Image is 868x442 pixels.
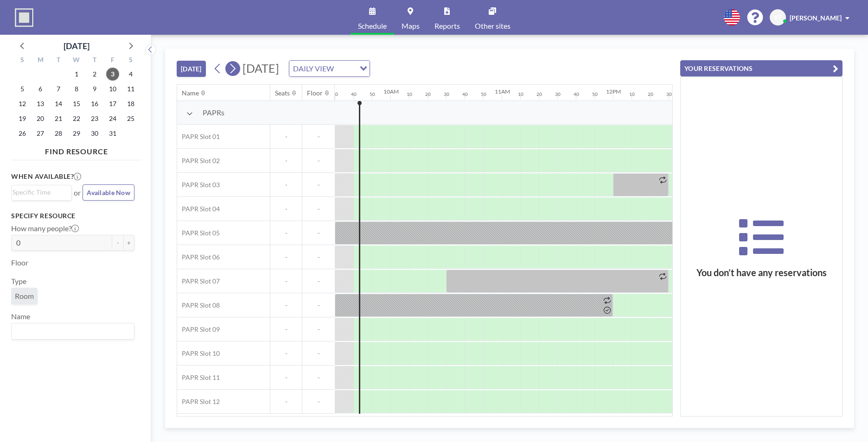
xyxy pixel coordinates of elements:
div: Seats [275,89,290,97]
div: 40 [462,91,468,97]
span: Tuesday, October 7, 2025 [52,82,65,95]
div: 40 [574,91,579,97]
div: Search for option [12,323,134,339]
span: Sunday, October 19, 2025 [16,112,29,125]
span: Monday, October 13, 2025 [34,97,47,110]
div: 50 [592,91,598,97]
div: 30 [332,91,338,97]
button: + [123,235,134,251]
span: PAPR Slot 11 [177,373,220,382]
span: PAPR Slot 06 [177,253,220,261]
div: Search for option [289,61,370,76]
span: Thursday, October 30, 2025 [88,127,101,140]
span: Friday, October 3, 2025 [106,68,119,81]
h3: You don’t have any reservations [681,267,842,278]
span: Sunday, October 12, 2025 [16,97,29,110]
span: Thursday, October 9, 2025 [88,82,101,95]
span: Sunday, October 26, 2025 [16,127,29,140]
span: - [270,205,302,213]
span: Wednesday, October 15, 2025 [70,97,83,110]
div: 30 [666,91,672,97]
span: Saturday, October 11, 2025 [124,82,137,95]
div: 40 [351,91,357,97]
label: Name [11,312,30,321]
span: PAPRs [203,108,224,117]
button: - [112,235,123,251]
span: Friday, October 17, 2025 [106,97,119,110]
button: Available Now [83,184,134,201]
span: Wednesday, October 22, 2025 [70,112,83,125]
span: Saturday, October 4, 2025 [124,68,137,81]
span: Wednesday, October 8, 2025 [70,82,83,95]
span: PAPR Slot 10 [177,349,220,358]
div: 12PM [606,88,621,95]
span: Saturday, October 25, 2025 [124,112,137,125]
span: Monday, October 6, 2025 [34,82,47,95]
span: Monday, October 20, 2025 [34,112,47,125]
span: - [270,349,302,358]
div: T [85,55,103,67]
span: Wednesday, October 29, 2025 [70,127,83,140]
span: - [302,301,335,309]
span: - [302,181,335,189]
span: - [270,325,302,334]
span: Thursday, October 2, 2025 [88,68,101,81]
span: PAPR Slot 07 [177,277,220,285]
span: - [302,277,335,285]
div: 10 [629,91,635,97]
span: Room [15,291,34,300]
span: PAPR Slot 09 [177,325,220,334]
span: Tuesday, October 28, 2025 [52,127,65,140]
span: - [302,133,335,141]
span: DAILY VIEW [291,63,336,75]
div: Floor [307,89,323,97]
input: Search for option [337,63,354,75]
div: 20 [648,91,653,97]
span: - [270,373,302,382]
span: [PERSON_NAME] [790,14,842,22]
span: - [270,301,302,309]
button: [DATE] [177,61,206,77]
span: Friday, October 31, 2025 [106,127,119,140]
img: organization-logo [15,8,33,27]
span: Other sites [475,22,511,30]
span: PAPR Slot 08 [177,301,220,309]
label: Type [11,277,26,286]
div: Name [182,89,199,97]
div: 11AM [495,88,510,95]
button: YOUR RESERVATIONS [680,60,842,76]
div: 30 [555,91,561,97]
label: How many people? [11,224,79,233]
span: - [270,398,302,406]
span: PAPR Slot 02 [177,157,220,165]
span: - [302,373,335,382]
span: - [302,229,335,237]
span: or [74,188,81,197]
span: - [270,157,302,165]
div: M [32,55,50,67]
div: W [68,55,86,67]
span: PAPR Slot 05 [177,229,220,237]
span: Available Now [87,189,130,196]
span: - [302,205,335,213]
span: PAPR Slot 01 [177,133,220,141]
span: Friday, October 24, 2025 [106,112,119,125]
div: S [13,55,32,67]
span: - [270,229,302,237]
span: Monday, October 27, 2025 [34,127,47,140]
span: PAPR Slot 03 [177,181,220,189]
span: Reports [434,22,460,30]
span: Friday, October 10, 2025 [106,82,119,95]
div: 30 [444,91,449,97]
div: 10 [407,91,412,97]
input: Search for option [13,187,66,197]
input: Search for option [13,325,129,337]
span: - [302,398,335,406]
span: Thursday, October 16, 2025 [88,97,101,110]
div: 10AM [383,88,399,95]
span: PAPR Slot 12 [177,398,220,406]
span: Schedule [358,22,387,30]
span: Thursday, October 23, 2025 [88,112,101,125]
span: - [302,349,335,358]
span: Saturday, October 18, 2025 [124,97,137,110]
